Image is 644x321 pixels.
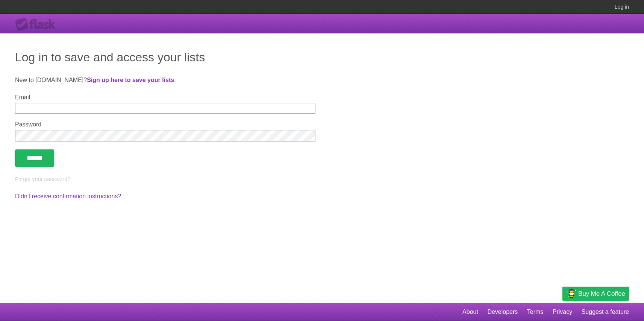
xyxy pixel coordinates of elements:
a: Forgot your password? [15,176,70,182]
h1: Log in to save and access your lists [15,48,629,66]
a: Terms [527,305,544,319]
a: About [462,305,478,319]
p: New to [DOMAIN_NAME]? . [15,76,629,85]
label: Email [15,94,315,101]
a: Buy me a coffee [562,287,629,301]
a: Developers [487,305,518,319]
span: Buy me a coffee [578,287,625,300]
a: Sign up here to save your lists [87,77,174,83]
label: Password [15,121,315,128]
img: Buy me a coffee [566,287,576,300]
a: Privacy [553,305,572,319]
a: Suggest a feature [582,305,629,319]
a: Didn't receive confirmation instructions? [15,193,121,199]
div: Flask [15,18,60,31]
